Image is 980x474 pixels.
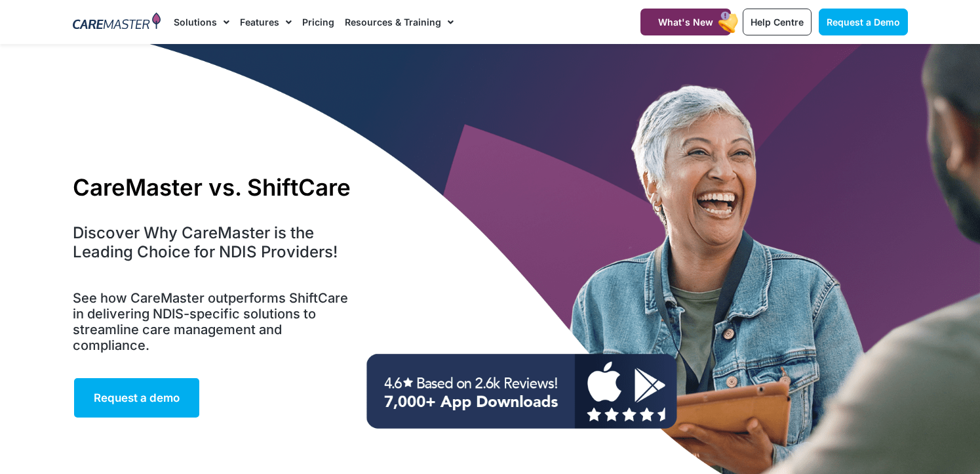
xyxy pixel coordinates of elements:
a: Request a Demo [819,9,908,35]
span: Request a demo [94,391,180,404]
a: Help Centre [743,9,812,35]
a: What's New [640,9,731,35]
span: What's New [658,16,713,28]
span: Help Centre [751,16,804,28]
h5: See how CareMaster outperforms ShiftCare in delivering NDIS-specific solutions to streamline care... [73,290,357,353]
span: Request a Demo [827,16,900,28]
h1: CareMaster vs. ShiftCare [73,173,357,201]
a: Request a demo [73,377,201,419]
img: CareMaster Logo [73,12,161,32]
h4: Discover Why CareMaster is the Leading Choice for NDIS Providers! [73,224,357,262]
